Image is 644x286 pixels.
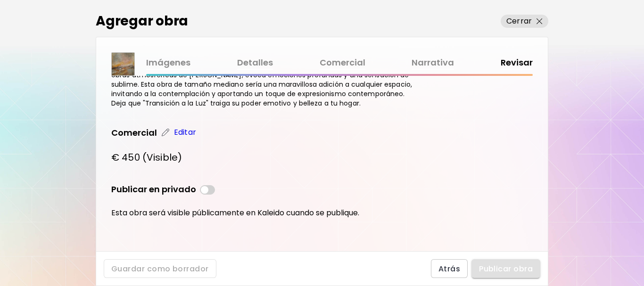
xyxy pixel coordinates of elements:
[431,259,468,278] button: Atrás
[111,127,157,139] h5: Comercial
[111,183,196,196] h5: Publicar en privado
[320,56,365,70] a: Comercial
[161,128,170,137] img: edit
[412,56,454,70] a: Narrativa
[112,53,134,75] img: thumbnail
[438,264,460,274] span: Atrás
[111,183,533,219] div: Esta obra será visible públicamente en Kaleido cuando se publique.
[111,150,533,164] h4: € 450 (Visible)
[237,56,273,70] a: Detalles
[161,127,189,138] a: Editar
[146,56,190,70] a: Imágenes
[174,127,196,138] p: Editar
